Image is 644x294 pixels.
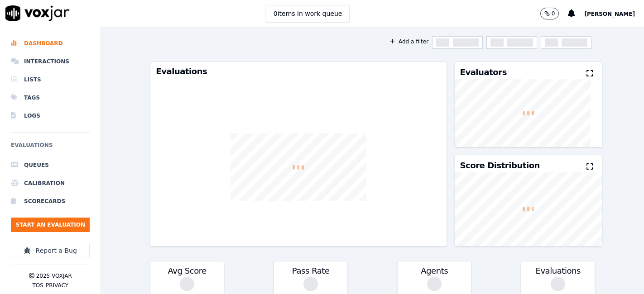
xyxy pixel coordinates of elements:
[584,11,635,17] span: [PERSON_NAME]
[36,272,72,280] p: 2025 Voxjar
[11,192,90,210] a: Scorecards
[156,67,441,76] h3: Evaluations
[266,5,350,22] button: 0items in work queue
[11,218,90,232] button: Start an Evaluation
[11,107,90,125] a: Logs
[11,71,90,89] a: Lists
[46,282,68,289] button: Privacy
[460,68,507,76] h3: Evaluators
[540,8,568,19] button: 0
[11,244,90,257] button: Report a Bug
[11,52,90,71] a: Interactions
[460,161,540,170] h3: Score Distribution
[279,267,342,275] h3: Pass Rate
[540,8,559,19] button: 0
[386,36,432,47] button: Add a filter
[11,156,90,174] a: Queues
[5,5,70,21] img: voxjar logo
[403,267,466,275] h3: Agents
[156,267,218,275] h3: Avg Score
[11,174,90,192] a: Calibration
[527,267,589,275] h3: Evaluations
[584,8,644,19] button: [PERSON_NAME]
[11,89,90,107] a: Tags
[11,34,90,52] a: Dashboard
[32,282,43,289] button: TOS
[552,10,555,17] p: 0
[11,140,90,156] h6: Evaluations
